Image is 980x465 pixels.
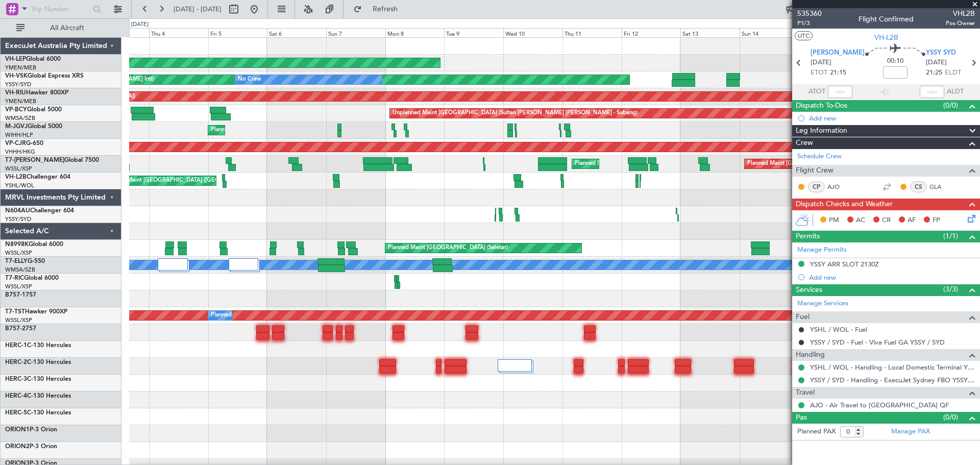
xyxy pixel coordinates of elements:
a: T7-[PERSON_NAME]Global 7500 [5,157,99,163]
a: WSSL/XSP [5,249,32,257]
span: Flight Crew [796,165,834,177]
span: Refresh [364,6,407,13]
span: VH-L2B [874,32,898,43]
span: ETOT [811,68,827,78]
span: Crew [796,137,813,149]
div: No Crew [238,72,261,87]
span: Dispatch Checks and Weather [796,199,893,210]
span: 535360 [797,8,822,19]
a: T7-TSTHawker 900XP [5,309,67,315]
span: T7-TST [5,309,25,315]
span: [DATE] [811,58,831,68]
div: Planned Maint [211,308,248,323]
span: T7-RIC [5,275,24,281]
a: HERC-5C-130 Hercules [5,410,71,416]
a: YSSY / SYD - Handling - ExecuJet Sydney FBO YSSY / SYD [810,376,975,384]
span: Handling [796,349,825,361]
a: HERC-3C-130 Hercules [5,376,71,382]
span: N604AU [5,208,30,214]
a: YSSY / SYD - Fuel - Viva Fuel GA YSSY / SYD [810,338,945,347]
span: ATOT [808,87,825,97]
a: WMSA/SZB [5,114,35,122]
div: Add new [809,114,975,123]
a: VP-BCYGlobal 5000 [5,107,62,113]
a: YMEN/MEB [5,97,36,105]
div: Fri 5 [208,28,267,37]
a: HERC-4C-130 Hercules [5,393,71,399]
a: ORION1P-3 Orion [5,427,57,433]
span: VH-L2B [5,174,27,180]
span: ALDT [947,87,964,97]
span: YSSY SYD [926,48,956,58]
span: P1/3 [797,19,822,28]
span: Permits [796,231,820,242]
span: HERC-3 [5,376,27,382]
span: VH-RIU [5,90,26,96]
a: YSHL / WOL - Handling - Local Domestic Terminal YSHL / WOL [810,363,975,372]
a: WMSA/SZB [5,266,35,274]
span: [DATE] - [DATE] [174,5,222,14]
span: M-JGVJ [5,124,28,130]
span: (0/0) [943,412,958,423]
a: N604AUChallenger 604 [5,208,74,214]
a: HERC-2C-130 Hercules [5,359,71,365]
span: Travel [796,387,815,399]
span: ELDT [945,68,961,78]
input: Trip Number [31,2,90,17]
a: WSSL/XSP [5,316,32,324]
a: YMEN/MEB [5,64,36,71]
a: AJO - Air Travel to [GEOGRAPHIC_DATA] QF [810,401,949,409]
span: [PERSON_NAME] [811,48,865,58]
span: ORION2 [5,444,30,450]
span: 00:10 [887,56,903,66]
span: Leg Information [796,125,847,137]
a: T7-RICGlobal 6000 [5,275,59,281]
span: N8998K [5,241,29,248]
a: B757-1757 [5,292,36,298]
a: YSSY/SYD [5,81,31,88]
div: [DATE] [131,20,149,29]
span: Fuel [796,311,810,323]
div: Sun 14 [740,28,799,37]
span: 21:15 [830,68,846,78]
span: VP-CJR [5,140,26,146]
a: VH-LEPGlobal 6000 [5,56,61,62]
span: B757-1 [5,292,26,298]
button: All Aircraft [11,20,111,36]
button: UTC [795,31,813,40]
div: Planned Maint [GEOGRAPHIC_DATA] (Seletar) [211,123,331,138]
a: YSHL/WOL [5,182,34,189]
a: VH-L2BChallenger 604 [5,174,70,180]
span: Pos Owner [946,19,975,28]
span: T7-ELLY [5,258,28,264]
a: YSSY/SYD [5,215,31,223]
div: Add new [809,273,975,282]
div: Unplanned Maint [GEOGRAPHIC_DATA] ([GEOGRAPHIC_DATA]) [97,173,265,188]
div: YSSY ARR SLOT 2130Z [810,260,879,268]
span: 21:25 [926,68,942,78]
a: VHHH/HKG [5,148,35,156]
div: Sat 13 [680,28,740,37]
span: HERC-4 [5,393,27,399]
a: VP-CJRG-650 [5,140,43,146]
div: Flight Confirmed [859,14,914,25]
span: [DATE] [926,58,947,68]
div: Mon 8 [385,28,445,37]
span: VP-BCY [5,107,27,113]
a: ORION2P-3 Orion [5,444,57,450]
a: M-JGVJGlobal 5000 [5,124,62,130]
label: Planned PAX [797,427,836,437]
a: AJO [827,182,850,191]
span: CR [882,215,891,226]
a: WSSL/XSP [5,283,32,290]
div: Wed 10 [503,28,562,37]
a: Manage PAX [891,427,930,437]
span: HERC-5 [5,410,27,416]
div: Sat 6 [267,28,326,37]
div: Planned Maint Dubai (Al Maktoum Intl) [575,156,675,172]
div: Fri 12 [622,28,681,37]
a: WSSL/XSP [5,165,32,173]
a: WIHH/HLP [5,131,33,139]
div: Planned Maint [GEOGRAPHIC_DATA] (Seletar) [388,240,508,256]
a: GLA [929,182,952,191]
